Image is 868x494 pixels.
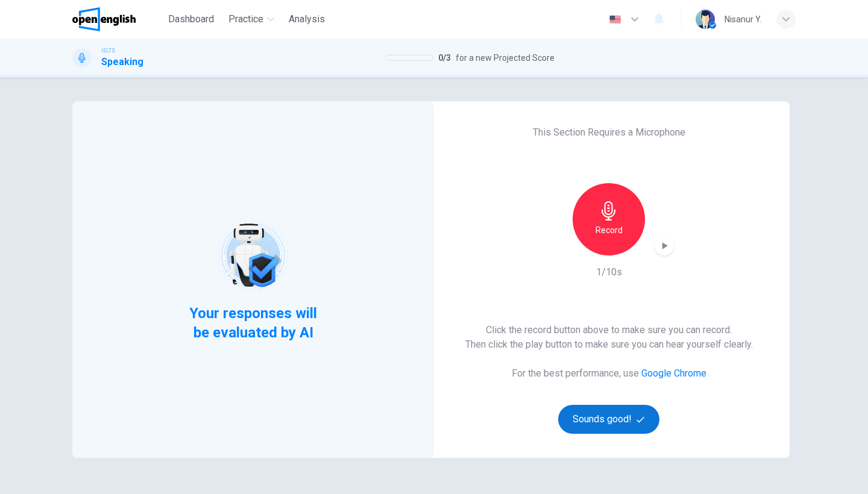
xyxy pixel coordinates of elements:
[696,10,715,29] img: Profile picture
[641,367,706,379] a: Google Chrome
[72,7,163,31] a: OpenEnglish logo
[465,323,753,352] h6: Click the record button above to make sure you can record. Then click the play button to make sur...
[284,8,330,30] button: Analysis
[558,405,659,434] button: Sounds good!
[725,12,762,27] div: Nisanur Y.
[72,7,136,31] img: OpenEnglish logo
[596,265,622,280] h6: 1/10s
[101,46,115,55] span: IELTS
[228,12,263,27] span: Practice
[438,51,451,65] span: 0 / 3
[168,12,214,27] span: Dashboard
[101,55,143,69] h1: Speaking
[608,15,623,24] img: en
[224,8,279,30] button: Practice
[573,183,645,255] button: Record
[289,12,325,27] span: Analysis
[533,125,685,140] h6: This Section Requires a Microphone
[596,223,623,237] h6: Record
[163,8,219,30] button: Dashboard
[512,366,706,381] h6: For the best performance, use
[456,51,555,65] span: for a new Projected Score
[215,217,291,293] img: robot icon
[180,304,327,342] span: Your responses will be evaluated by AI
